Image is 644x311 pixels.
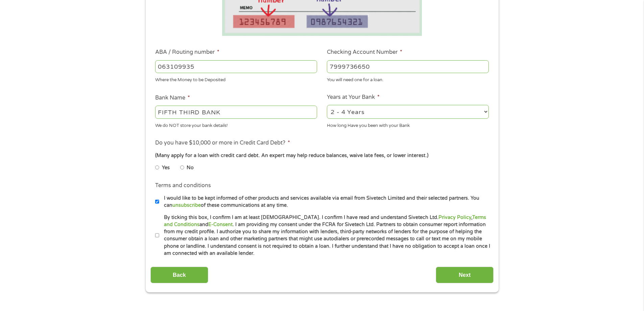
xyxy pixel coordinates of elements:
label: Yes [162,164,170,172]
a: Privacy Policy [438,215,471,220]
input: 263177916 [155,60,317,73]
a: E-Consent [208,222,233,227]
label: ABA / Routing number [155,49,219,56]
div: How long Have you been with your Bank [327,120,489,129]
label: Terms and conditions [155,182,211,189]
label: No [187,164,194,172]
label: Do you have $10,000 or more in Credit Card Debt? [155,139,290,147]
label: Checking Account Number [327,49,402,56]
div: (Many apply for a loan with credit card debt. An expert may help reduce balances, waive late fees... [155,152,488,159]
input: Next [436,267,494,283]
input: 345634636 [327,60,489,73]
label: Years at Your Bank [327,94,380,101]
a: Terms and Conditions [164,215,486,227]
div: Where the Money to be Deposited [155,74,317,84]
label: Bank Name [155,94,190,102]
input: Back [150,267,208,283]
div: You will need one for a loan. [327,74,489,84]
div: We do NOT store your bank details! [155,120,317,129]
a: unsubscribe [172,202,201,208]
label: By ticking this box, I confirm I am at least [DEMOGRAPHIC_DATA]. I confirm I have read and unders... [159,214,491,257]
label: I would like to be kept informed of other products and services available via email from Sivetech... [159,195,491,209]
